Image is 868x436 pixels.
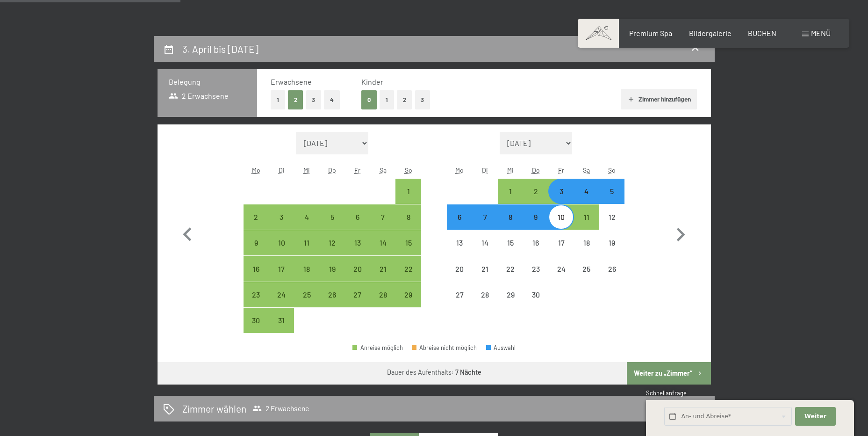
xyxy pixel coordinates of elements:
[395,282,421,307] div: Sun Mar 29 2026
[380,90,394,109] button: 1
[328,166,336,174] abbr: Donnerstag
[473,291,497,314] div: 28
[295,213,318,237] div: 4
[371,265,395,289] div: 21
[523,230,548,255] div: Thu Apr 16 2026
[321,265,344,289] div: 19
[395,204,421,230] div: Sun Mar 08 2026
[574,204,599,230] div: Anreise möglich
[346,265,369,289] div: 20
[523,282,548,307] div: Anreise nicht möglich
[498,230,523,255] div: Anreise nicht möglich
[279,166,285,174] abbr: Dienstag
[473,282,498,307] div: Tue Apr 28 2026
[473,230,498,255] div: Anreise nicht möglich
[498,179,523,204] div: Wed Apr 01 2026
[320,282,345,307] div: Thu Mar 26 2026
[294,230,319,255] div: Wed Mar 11 2026
[271,90,285,109] button: 1
[345,204,370,230] div: Fri Mar 06 2026
[269,230,294,255] div: Anreise möglich
[244,239,268,262] div: 9
[405,166,412,174] abbr: Sonntag
[811,29,831,37] span: Menü
[270,213,293,237] div: 3
[412,345,477,351] div: Abreise nicht möglich
[244,265,268,289] div: 16
[370,282,395,307] div: Sat Mar 28 2026
[395,179,421,204] div: Sun Mar 01 2026
[371,239,395,262] div: 14
[320,282,345,307] div: Anreise möglich
[320,204,345,230] div: Anreise möglich
[396,291,420,314] div: 29
[269,230,294,255] div: Tue Mar 10 2026
[473,239,497,262] div: 14
[575,265,598,289] div: 25
[182,43,258,55] h2: 3. April bis [DATE]
[599,204,624,230] div: Anreise nicht möglich
[473,204,498,230] div: Anreise möglich
[689,29,732,37] a: Bildergalerie
[548,230,574,255] div: Fri Apr 17 2026
[345,230,370,255] div: Fri Mar 13 2026
[244,204,269,230] div: Mon Mar 02 2026
[524,239,547,262] div: 16
[549,239,573,262] div: 17
[320,256,345,281] div: Thu Mar 19 2026
[473,265,497,289] div: 21
[549,188,573,211] div: 3
[748,29,776,37] a: BUCHEN
[352,345,403,351] div: Anreise möglich
[523,282,548,307] div: Thu Apr 30 2026
[345,204,370,230] div: Anreise möglich
[498,282,523,307] div: Wed Apr 29 2026
[395,256,421,281] div: Sun Mar 22 2026
[395,179,421,204] div: Anreise möglich
[447,230,472,255] div: Mon Apr 13 2026
[549,265,573,289] div: 24
[447,204,472,230] div: Anreise möglich
[599,179,624,204] div: Sun Apr 05 2026
[583,166,590,174] abbr: Samstag
[294,204,319,230] div: Wed Mar 04 2026
[371,291,395,314] div: 28
[396,239,420,262] div: 15
[524,265,547,289] div: 23
[370,230,395,255] div: Anreise möglich
[600,239,624,262] div: 19
[574,204,599,230] div: Sat Apr 11 2026
[621,89,697,109] button: Zimmer hinzufügen
[320,256,345,281] div: Anreise möglich
[396,213,420,237] div: 8
[549,213,573,237] div: 10
[370,204,395,230] div: Anreise möglich
[473,282,498,307] div: Anreise nicht möglich
[795,407,835,426] button: Weiter
[498,256,523,281] div: Anreise nicht möglich
[524,188,547,211] div: 2
[288,90,303,109] button: 2
[361,77,383,86] span: Kinder
[252,404,309,413] span: 2 Erwachsene
[558,166,564,174] abbr: Freitag
[599,230,624,255] div: Anreise nicht möglich
[270,291,293,314] div: 24
[574,256,599,281] div: Anreise nicht möglich
[548,230,574,255] div: Anreise nicht möglich
[174,132,201,334] button: Vorheriger Monat
[397,90,412,109] button: 2
[320,230,345,255] div: Anreise möglich
[455,166,464,174] abbr: Montag
[447,256,472,281] div: Mon Apr 20 2026
[271,77,312,86] span: Erwachsene
[629,29,672,37] a: Premium Spa
[646,389,687,397] span: Schnellanfrage
[448,239,471,262] div: 13
[169,77,246,87] h3: Belegung
[507,166,514,174] abbr: Mittwoch
[447,256,472,281] div: Anreise nicht möglich
[370,282,395,307] div: Anreise möglich
[345,282,370,307] div: Fri Mar 27 2026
